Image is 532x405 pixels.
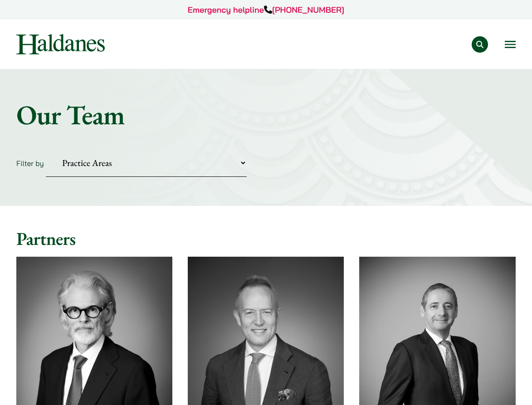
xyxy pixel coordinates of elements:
[16,34,105,54] img: Logo of Haldanes
[16,228,516,249] h2: Partners
[472,36,488,53] button: Search
[16,98,516,131] h1: Our Team
[188,5,344,15] a: Emergency helpline[PHONE_NUMBER]
[505,41,516,48] button: Open menu
[16,159,44,168] label: Filter by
